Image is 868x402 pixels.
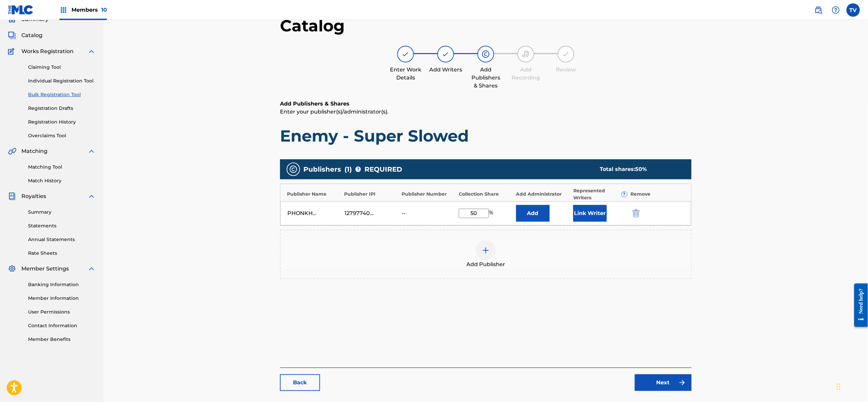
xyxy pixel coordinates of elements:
h1: Catalog [280,16,692,36]
span: 10 [101,7,107,13]
a: Summary [28,209,96,216]
a: Bulk Registration Tool [28,91,96,98]
img: add [482,246,490,254]
a: Annual Statements [28,236,96,243]
img: step indicator icon for Review [562,50,570,58]
span: Member Settings [21,265,69,273]
span: Works Registration [21,47,74,55]
div: Enter Work Details [389,66,422,82]
img: Top Rightsholders [59,6,67,14]
a: Matching Tool [28,164,96,171]
a: User Permissions [28,309,96,316]
div: Represented Writers [573,187,627,201]
span: ? [622,192,627,197]
div: Help [829,3,843,17]
a: Next [635,374,692,391]
a: Public Search [812,3,825,17]
img: expand [88,192,96,200]
img: MLC Logo [8,5,34,15]
div: User Menu [847,3,860,17]
button: Add [516,205,550,222]
div: Publisher IPI [344,191,398,198]
span: Members [71,6,107,14]
div: Publisher Name [287,191,341,198]
span: ? [355,167,361,172]
a: Individual Registration Tool [28,77,96,84]
div: Publisher Number [402,191,455,198]
a: Back [280,374,320,391]
a: Rate Sheets [28,250,96,257]
div: Chat-Widget [835,370,868,402]
img: Catalog [8,31,16,39]
span: Matching [21,147,47,155]
div: Add Recording [509,66,543,82]
a: Match History [28,177,96,184]
img: expand [88,47,96,55]
a: Member Information [28,295,96,302]
h6: Add Publishers & Shares [280,100,692,108]
p: Enter your publisher(s)/administrator(s). [280,108,692,116]
div: Add Publishers & Shares [469,66,502,90]
img: Works Registration [8,47,17,55]
img: step indicator icon for Add Publishers & Shares [482,50,490,58]
div: Add Administrator [516,191,570,198]
img: Matching [8,147,16,155]
img: Royalties [8,192,16,200]
iframe: Chat Widget [835,370,868,402]
span: ( 1 ) [344,164,352,174]
img: expand [88,265,96,273]
a: SummarySummary [8,15,48,23]
div: Review [549,66,583,74]
span: Add Publisher [466,260,505,268]
a: Banking Information [28,281,96,288]
div: Collection Share [459,191,513,198]
span: REQUIRED [365,164,402,174]
span: Royalties [21,192,46,200]
img: step indicator icon for Add Recording [522,50,530,58]
a: Statements [28,222,96,229]
span: Catalog [21,31,42,39]
img: search [815,6,823,14]
a: Contact Information [28,322,96,329]
img: publishers [289,165,297,173]
h1: Enemy - Super Slowed [280,126,692,146]
span: 50 % [635,166,647,172]
div: Add Writers [429,66,462,74]
span: Publishers [303,164,341,174]
img: help [832,6,840,14]
iframe: Resource Center [849,278,868,332]
a: Overclaims Tool [28,132,96,139]
img: f7272a7cc735f4ea7f67.svg [678,379,686,387]
div: Total shares: [600,165,678,173]
span: % [489,209,495,218]
div: Remove [631,191,685,198]
img: step indicator icon for Enter Work Details [402,50,410,58]
a: CatalogCatalog [8,31,42,39]
img: step indicator icon for Add Writers [442,50,450,58]
a: Registration History [28,119,96,126]
button: Link Writer [573,205,607,222]
img: expand [88,147,96,155]
img: 12a2ab48e56ec057fbd8.svg [632,209,640,217]
a: Registration Drafts [28,105,96,112]
a: Claiming Tool [28,64,96,71]
div: Ziehen [837,377,841,397]
img: Member Settings [8,265,16,273]
a: Member Benefits [28,336,96,343]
